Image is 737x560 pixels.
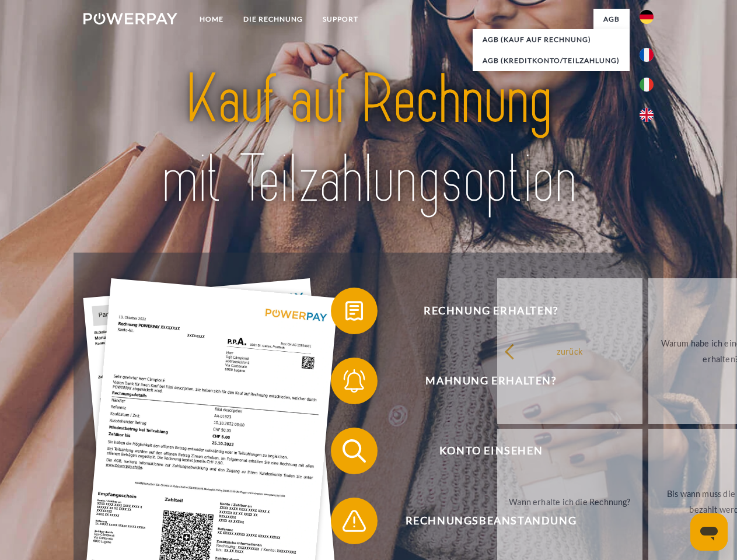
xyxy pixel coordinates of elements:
[111,56,626,223] img: title-powerpay_de.svg
[504,343,635,359] div: zurück
[473,29,630,50] a: AGB (Kauf auf Rechnung)
[233,9,313,30] a: DIE RECHNUNG
[313,9,368,30] a: SUPPORT
[331,428,634,474] button: Konto einsehen
[340,506,369,535] img: qb_warning.svg
[640,48,654,62] img: fr
[640,78,654,92] img: it
[340,436,369,466] img: qb_search.svg
[640,108,654,122] img: en
[640,10,654,24] img: de
[340,296,369,325] img: qb_bill.svg
[83,13,177,24] img: logo-powerpay-white.svg
[331,358,634,404] button: Mahnung erhalten?
[340,366,369,395] img: qb_bell.svg
[690,513,728,551] iframe: Schaltfläche zum Öffnen des Messaging-Fensters
[504,494,635,509] div: Wann erhalte ich die Rechnung?
[331,288,634,334] button: Rechnung erhalten?
[331,498,634,544] button: Rechnungsbeanstandung
[190,9,233,30] a: Home
[473,50,630,71] a: AGB (Kreditkonto/Teilzahlung)
[593,9,630,30] a: agb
